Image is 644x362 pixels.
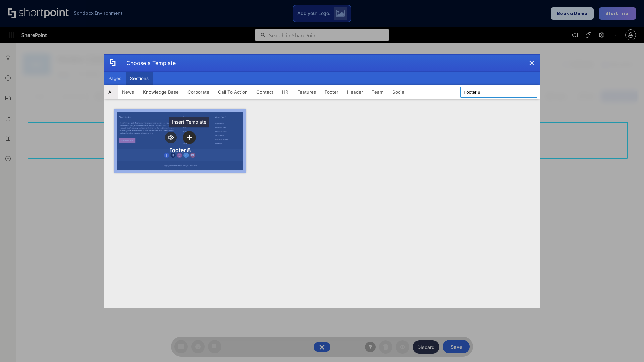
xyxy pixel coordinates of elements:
[214,85,252,99] button: Call To Action
[118,85,139,99] button: News
[169,147,191,154] div: Footer 8
[121,55,176,71] div: Choose a Template
[126,72,153,85] button: Sections
[388,85,410,99] button: Social
[293,85,320,99] button: Features
[610,330,644,362] iframe: Chat Widget
[252,85,278,99] button: Contact
[104,72,126,85] button: Pages
[104,54,540,308] div: template selector
[367,85,388,99] button: Team
[460,87,537,98] input: Search
[139,85,183,99] button: Knowledge Base
[278,85,293,99] button: HR
[343,85,367,99] button: Header
[320,85,343,99] button: Footer
[104,85,118,99] button: All
[183,85,214,99] button: Corporate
